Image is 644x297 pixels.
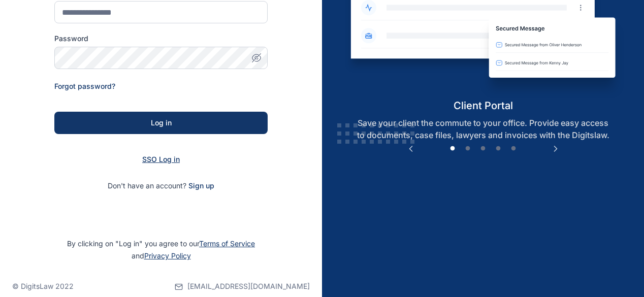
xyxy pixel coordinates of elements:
p: Save your client the commute to your office. Provide easy access to documents, case files, lawyer... [342,117,624,141]
button: Next [551,144,561,154]
p: Don't have an account? [54,181,268,191]
label: Password [54,34,268,44]
a: Terms of Service [199,239,255,248]
p: © DigitsLaw 2022 [12,281,74,291]
span: and [132,251,191,260]
div: Log in [71,118,251,128]
button: 5 [508,144,519,154]
button: 1 [447,144,458,154]
a: Forgot password? [54,82,115,90]
h5: client portal [342,98,624,113]
button: 4 [493,144,503,154]
button: 3 [478,144,488,154]
button: Previous [406,144,416,154]
p: By clicking on "Log in" you agree to our [12,238,310,262]
button: Log in [54,112,268,134]
a: SSO Log in [142,155,180,163]
span: Sign up [188,181,214,191]
a: Sign up [188,181,214,190]
a: Privacy Policy [144,251,191,260]
span: [EMAIL_ADDRESS][DOMAIN_NAME] [187,281,310,291]
button: 2 [463,144,473,154]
